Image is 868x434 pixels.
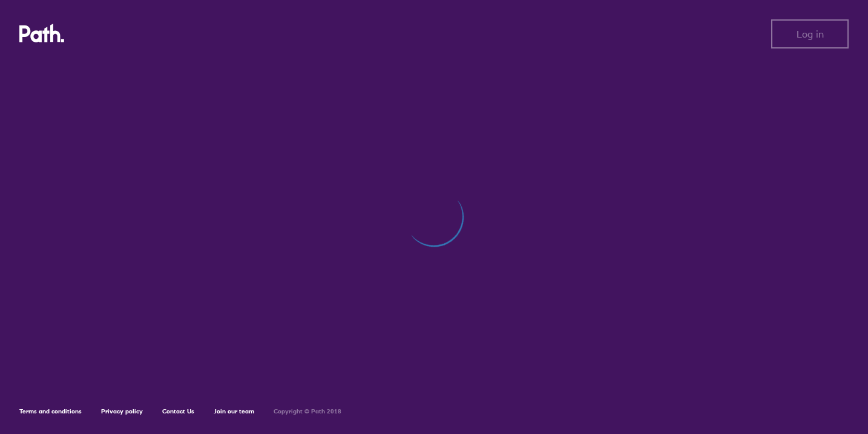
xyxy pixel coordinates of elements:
button: Log in [771,19,849,48]
h6: Copyright © Path 2018 [274,408,341,415]
a: Privacy policy [101,407,143,415]
span: Log in [797,28,824,39]
a: Terms and conditions [19,407,82,415]
a: Contact Us [162,407,194,415]
a: Join our team [214,407,254,415]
